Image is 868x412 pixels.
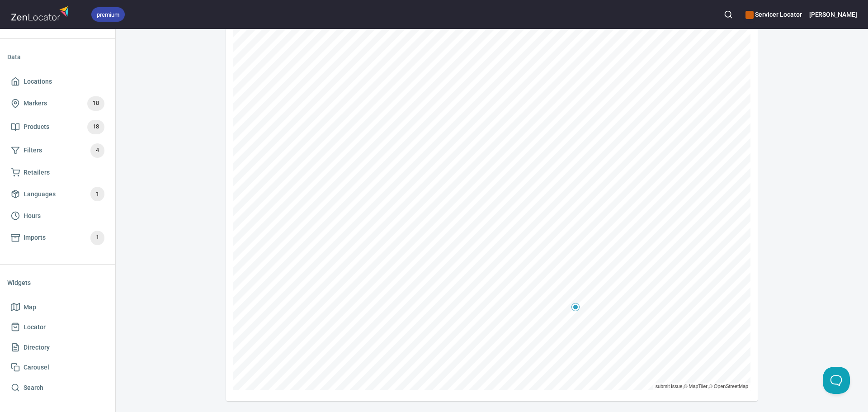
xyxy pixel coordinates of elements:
[7,139,108,162] a: Filters4
[87,98,104,109] span: 18
[809,9,857,19] h6: [PERSON_NAME]
[233,28,750,390] canvas: Map
[11,4,71,23] img: zenlocator
[24,189,56,200] span: Languages
[90,232,104,243] span: 1
[87,122,104,132] span: 18
[91,7,125,22] div: premium
[745,5,802,24] div: Manage your apps
[236,31,398,388] iframe: To enrich screen reader interactions, please activate Accessibility in Grammarly extension settings
[24,145,42,156] span: Filters
[7,92,108,115] a: Markers18
[24,302,36,313] span: Map
[7,115,108,139] a: Products18
[653,383,750,390] div: , ,
[24,210,41,222] span: Hours
[7,226,108,250] a: Imports1
[745,11,754,19] button: color-CE600E
[24,98,47,109] span: Markers
[91,10,125,19] span: premium
[718,5,738,24] button: Search
[656,382,683,391] a: submit issue
[7,206,108,226] a: Hours
[7,357,108,378] a: Carousel
[90,145,104,156] span: 4
[823,367,850,394] iframe: Help Scout Beacon - Open
[24,167,50,178] span: Retailers
[7,71,108,92] a: Locations
[7,272,108,294] li: Widgets
[24,232,46,243] span: Imports
[7,46,108,68] li: Data
[7,378,108,398] a: Search
[7,182,108,206] a: Languages1
[809,5,857,24] button: [PERSON_NAME]
[24,76,52,87] span: Locations
[24,362,49,373] span: Carousel
[24,382,43,393] span: Search
[24,121,49,133] span: Products
[684,382,707,391] a: © MapTiler
[24,342,50,353] span: Directory
[90,189,104,199] span: 1
[7,297,108,317] a: Map
[24,322,46,333] span: Locator
[7,162,108,183] a: Retailers
[709,382,748,391] a: © OpenStreetMap
[745,9,802,19] h6: Servicer Locator
[7,317,108,337] a: Locator
[7,337,108,358] a: Directory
